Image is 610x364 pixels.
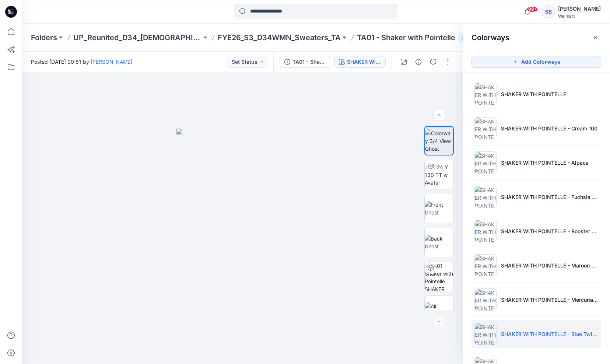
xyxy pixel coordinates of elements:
p: SHAKER WITH POINTELLE - Rooster Red [501,227,598,235]
img: SHAKER WITH POINTELLE - Fuchsia Rose [474,186,497,208]
img: All colorways [425,302,453,318]
a: Folders [31,32,57,43]
div: SHAKER WITH POINTELLE - Blue Twilight [347,58,381,66]
a: FYE26_S3_D34WMN_Sweaters_TA [218,32,341,43]
p: SHAKER WITH POINTELLE - Mercurial Blue [501,296,598,304]
p: SHAKER WITH POINTELLE - Alpaca [501,159,589,167]
img: 2024 Y 130 TT w Avatar [425,163,453,186]
p: SHAKER WITH POINTELLE - Cream 100 [501,125,597,132]
img: SHAKER WITH POINTELLE - Rooster Red [474,220,497,242]
img: Colorway 3/4 View Ghost [425,129,453,153]
img: SHAKER WITH POINTELLE - Maroon Crush 3 [474,254,497,276]
button: SHAKER WITH POINTELLE - Blue Twilight [334,56,386,68]
p: SHAKER WITH POINTELLE - Fuchsia Rose [501,193,598,201]
img: Back Ghost [425,235,453,250]
img: eyJhbGciOiJIUzI1NiIsImtpZCI6IjAiLCJzbHQiOiJzZXMiLCJ0eXAiOiJKV1QifQ.eyJkYXRhIjp7InR5cGUiOiJzdG9yYW... [176,129,308,364]
p: SHAKER WITH POINTELLE [501,90,566,98]
p: SHAKER WITH POINTELLE - Blue Twilight [501,330,598,338]
p: SHAKER WITH POINTELLE - Maroon Crush 3 [501,262,598,269]
p: TA01 - Shaker with Pointelle [357,32,455,43]
img: SHAKER WITH POINTELLE - Alpaca [474,151,497,174]
img: SHAKER WITH POINTELLE - Blue Twilight [474,323,497,345]
img: SHAKER WITH POINTELLE - Mercurial Blue [474,288,497,311]
div: [PERSON_NAME] [558,4,601,13]
a: [PERSON_NAME] [91,59,132,65]
button: Details [413,56,424,68]
button: 33 [458,32,483,43]
h2: Colorways [471,33,509,42]
img: TA01 - Shaker with Pointelle SHAKER WITH POINTELLE - Blue Twilight [425,262,453,291]
img: SHAKER WITH POINTELLE - Cream 100 [474,117,497,139]
span: Posted [DATE] 00:51 by [31,58,132,66]
button: TA01 - Shaker with Pointelle [280,56,331,68]
div: TA01 - Shaker with Pointelle [292,58,326,66]
button: Add Colorways [471,56,601,68]
img: SHAKER WITH POINTELLE [474,83,497,105]
div: Walmart [558,13,601,19]
img: Front Ghost [425,201,453,216]
div: SS [542,5,555,18]
a: UP_Reunited_D34_[DEMOGRAPHIC_DATA] Sweaters [73,32,201,43]
span: 99+ [527,6,538,12]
